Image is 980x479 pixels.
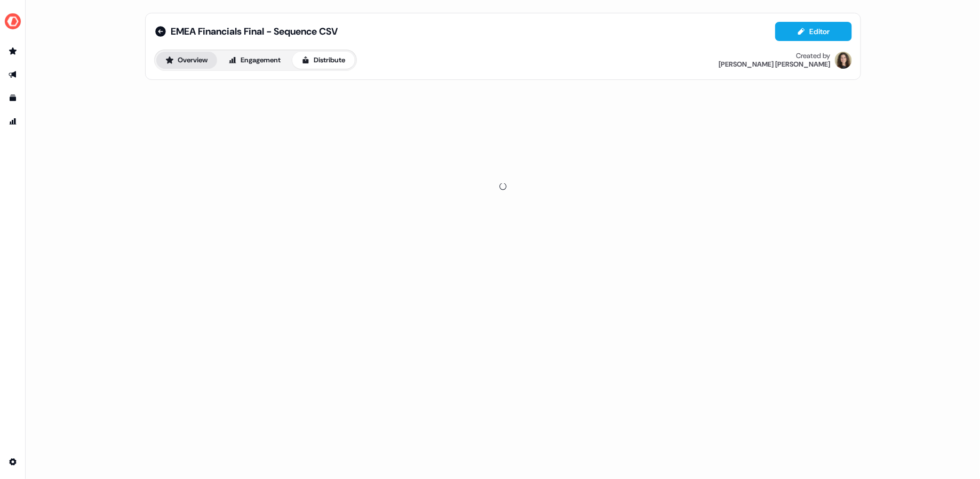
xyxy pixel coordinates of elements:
button: Distribute [292,52,355,69]
a: Go to templates [4,90,21,107]
a: Go to attribution [4,113,21,130]
div: Created by [796,52,831,60]
img: Alexandra [835,52,852,69]
button: Engagement [219,52,290,69]
a: Editor [775,27,852,38]
a: Go to integrations [4,453,21,470]
span: EMEA Financials Final - Sequence CSV [171,25,338,38]
button: Overview [156,52,217,69]
div: [PERSON_NAME] [PERSON_NAME] [719,60,831,69]
a: Go to prospects [4,43,21,60]
button: Editor [775,22,852,41]
a: Go to outbound experience [4,66,21,83]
